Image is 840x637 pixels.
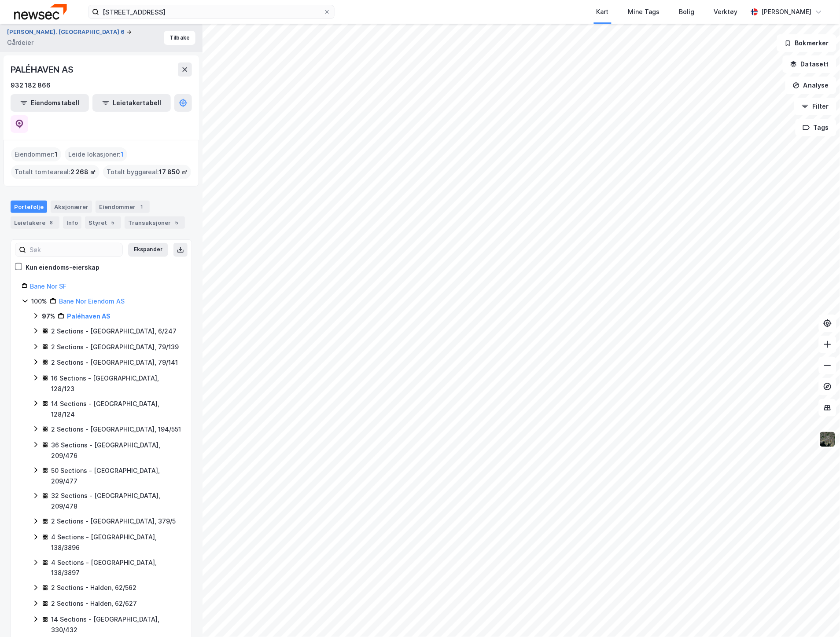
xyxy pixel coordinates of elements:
[51,465,181,487] div: 50 Sections - [GEOGRAPHIC_DATA], 209/477
[63,216,81,229] div: Info
[51,424,181,435] div: 2 Sections - [GEOGRAPHIC_DATA], 194/551
[42,311,55,322] div: 97%
[173,218,181,227] div: 5
[51,373,181,394] div: 16 Sections - [GEOGRAPHIC_DATA], 128/123
[777,34,836,52] button: Bokmerker
[51,583,136,593] div: 2 Sections - Halden, 62/562
[103,165,191,179] div: Totalt byggareal :
[128,243,168,257] button: Ekspander
[67,312,111,320] a: Paléhaven AS
[65,147,127,161] div: Leide lokasjoner :
[796,119,836,136] button: Tags
[164,31,195,45] button: Tilbake
[70,167,96,177] span: 2 268 ㎡
[11,62,75,77] div: PALÉHAVEN AS
[14,4,67,19] img: newsec-logo.f6e21ccffca1b3a03d2d.png
[96,201,150,213] div: Eiendommer
[597,7,609,17] div: Kart
[51,491,181,512] div: 32 Sections - [GEOGRAPHIC_DATA], 209/478
[11,165,99,179] div: Totalt tomteareal :
[796,595,840,637] iframe: Chat Widget
[11,201,47,213] div: Portefølje
[51,357,178,368] div: 2 Sections - [GEOGRAPHIC_DATA], 79/141
[714,7,738,17] div: Verktøy
[109,218,118,227] div: 5
[55,149,58,160] span: 1
[51,201,92,213] div: Aksjonærer
[26,243,122,256] input: Søk
[783,55,836,73] button: Datasett
[785,77,836,94] button: Analyse
[92,94,171,112] button: Leietakertabell
[137,202,146,211] div: 1
[7,37,33,48] div: Gårdeier
[99,5,324,18] input: Søk på adresse, matrikkel, gårdeiere, leietakere eller personer
[59,297,125,305] a: Bane Nor Eiendom AS
[121,149,124,160] span: 1
[11,147,61,161] div: Eiendommer :
[159,167,188,177] span: 17 850 ㎡
[51,326,177,337] div: 2 Sections - [GEOGRAPHIC_DATA], 6/247
[47,218,56,227] div: 8
[679,7,695,17] div: Bolig
[51,599,137,609] div: 2 Sections - Halden, 62/627
[30,282,66,290] a: Bane Nor SF
[819,431,836,448] img: 9k=
[125,216,185,229] div: Transaksjoner
[762,7,812,17] div: [PERSON_NAME]
[11,80,51,91] div: 932 182 866
[51,558,181,579] div: 4 Sections - [GEOGRAPHIC_DATA], 138/3897
[26,262,99,273] div: Kun eiendoms-eierskap
[31,296,47,307] div: 100%
[51,516,176,527] div: 2 Sections - [GEOGRAPHIC_DATA], 379/5
[7,28,126,37] button: [PERSON_NAME]. [GEOGRAPHIC_DATA] 6
[628,7,660,17] div: Mine Tags
[796,595,840,637] div: Kontrollprogram for chat
[51,532,181,553] div: 4 Sections - [GEOGRAPHIC_DATA], 138/3896
[85,216,121,229] div: Styret
[11,216,59,229] div: Leietakere
[51,615,181,636] div: 14 Sections - [GEOGRAPHIC_DATA], 330/432
[51,399,181,420] div: 14 Sections - [GEOGRAPHIC_DATA], 128/124
[51,342,179,352] div: 2 Sections - [GEOGRAPHIC_DATA], 79/139
[51,440,181,461] div: 36 Sections - [GEOGRAPHIC_DATA], 209/476
[11,94,89,112] button: Eiendomstabell
[794,98,836,115] button: Filter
